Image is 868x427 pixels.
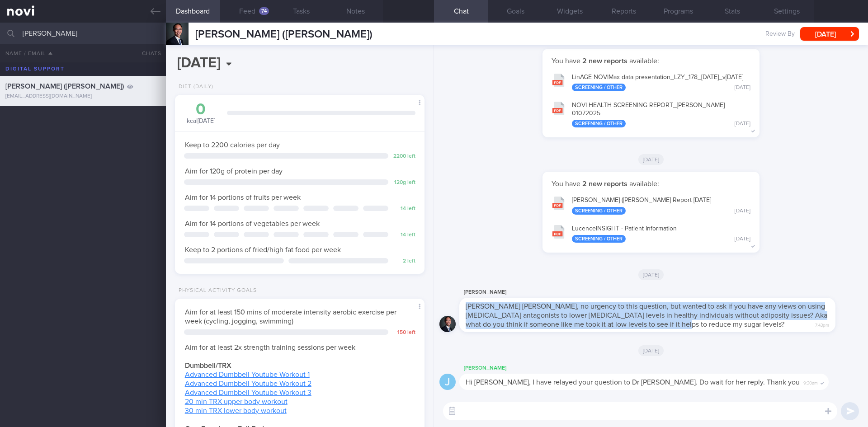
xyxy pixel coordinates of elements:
[547,68,755,96] button: LinAGE NOVIMax data presentation_LZY_178_[DATE]_v[DATE] Screening / Other [DATE]
[393,153,415,160] div: 2200 left
[735,121,750,127] div: [DATE]
[439,374,456,390] div: J
[259,7,269,15] div: 74
[572,225,750,243] div: LucenceINSIGHT - Patient Information
[393,232,415,239] div: 14 left
[185,398,288,405] a: 20 min TRX upper body workout
[466,379,800,386] span: Hi [PERSON_NAME], I have relayed your question to Dr [PERSON_NAME]. Do wait for her reply. Thank you
[175,84,213,90] div: Diet (Daily)
[393,329,415,336] div: 150 left
[572,102,750,127] div: NOVI HEALTH SCREENING REPORT_ [PERSON_NAME] 01072025
[5,83,124,90] span: [PERSON_NAME] ([PERSON_NAME])
[130,44,166,62] button: Chats
[547,96,755,132] button: NOVI HEALTH SCREENING REPORT_[PERSON_NAME]01072025 Screening / Other [DATE]
[393,179,415,186] div: 120 g left
[765,30,795,38] span: Review By
[800,27,859,41] button: [DATE]
[393,258,415,265] div: 2 left
[572,74,750,92] div: LinAGE NOVIMax data presentation_ LZY_ 178_ [DATE]_ v[DATE]
[185,194,301,201] span: Aim for 14 portions of fruits per week
[552,56,750,66] p: You have available:
[185,168,283,175] span: Aim for 120g of protein per day
[580,180,629,188] strong: 2 new reports
[735,236,750,243] div: [DATE]
[572,84,626,91] div: Screening / Other
[815,320,829,328] span: 7:43pm
[185,389,311,396] a: Advanced Dumbbell Youtube Workout 3
[185,380,311,387] a: Advanced Dumbbell Youtube Workout 2
[638,269,664,280] span: [DATE]
[572,235,626,243] div: Screening / Other
[466,303,827,328] span: [PERSON_NAME] [PERSON_NAME], no urgency to this question, but wanted to ask if you have any views...
[185,246,341,253] span: Keep to 2 portions of fried/high fat food per week
[459,287,863,298] div: [PERSON_NAME]
[185,344,355,351] span: Aim for at least 2x strength training sessions per week
[185,407,287,414] a: 30 min TRX lower body workout
[552,179,750,188] p: You have available:
[5,93,160,100] div: [EMAIL_ADDRESS][DOMAIN_NAME]
[580,57,629,65] strong: 2 new reports
[185,141,280,149] span: Keep to 2200 calories per day
[184,102,218,117] div: 0
[195,29,373,40] span: [PERSON_NAME] ([PERSON_NAME])
[547,191,755,219] button: [PERSON_NAME] ([PERSON_NAME] Report [DATE] Screening / Other [DATE]
[638,345,664,356] span: [DATE]
[185,362,231,369] strong: Dumbbell/TRX
[735,208,750,215] div: [DATE]
[459,363,856,374] div: [PERSON_NAME]
[185,371,310,378] a: Advanced Dumbbell Youtube Workout 1
[638,154,664,165] span: [DATE]
[175,287,257,294] div: Physical Activity Goals
[572,197,750,215] div: [PERSON_NAME] ([PERSON_NAME] Report [DATE]
[184,102,218,126] div: kcal [DATE]
[572,120,626,127] div: Screening / Other
[185,309,396,325] span: Aim for at least 150 mins of moderate intensity aerobic exercise per week (cycling, jogging, swim...
[547,219,755,248] button: LucenceINSIGHT - Patient Information Screening / Other [DATE]
[185,220,320,227] span: Aim for 14 portions of vegetables per week
[393,206,415,212] div: 14 left
[572,207,626,215] div: Screening / Other
[803,378,818,386] span: 9:30am
[735,84,750,91] div: [DATE]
